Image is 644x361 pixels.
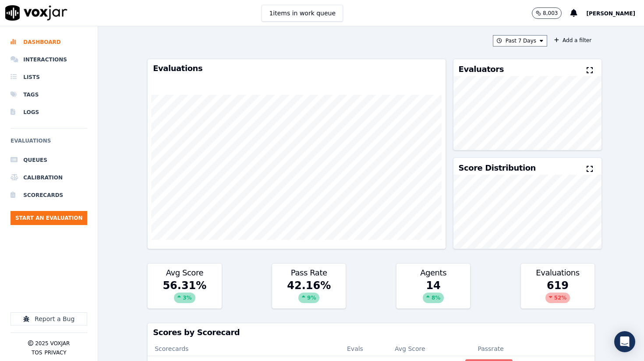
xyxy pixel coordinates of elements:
th: Scorecards [148,342,340,356]
button: 8,003 [532,7,562,19]
button: [PERSON_NAME] [586,8,644,18]
th: Evals [340,342,388,356]
a: Lists [11,68,87,86]
button: 1items in work queue [262,5,343,21]
button: Add a filter [551,35,595,46]
a: Dashboard [11,33,87,51]
button: 8,003 [532,7,570,19]
span: [PERSON_NAME] [586,11,635,17]
p: 8,003 [543,10,558,17]
button: TOS [32,349,42,356]
a: Tags [11,86,87,104]
a: Queues [11,151,87,169]
button: Start an Evaluation [11,211,87,225]
h3: Evaluations [153,64,440,72]
p: 2025 Voxjar [35,340,70,347]
button: Privacy [44,349,66,356]
a: Calibration [11,169,87,186]
th: Passrate [458,342,523,356]
div: 52 % [545,293,570,303]
button: Past 7 Days [493,35,547,46]
h6: Evaluations [11,136,87,151]
h3: Agents [402,269,465,277]
th: Avg Score [388,342,458,356]
a: Logs [11,104,87,121]
div: 56.31 % [148,279,221,308]
a: Interactions [11,51,87,68]
div: 14 [396,279,470,308]
h3: Evaluations [526,269,589,277]
h3: Pass Rate [277,269,340,277]
div: 8 % [423,293,444,303]
h3: Evaluators [459,65,504,73]
div: 9 % [298,293,319,303]
button: Report a Bug [11,312,87,325]
h3: Score Distribution [459,164,536,172]
img: voxjar logo [5,5,67,21]
div: Open Intercom Messenger [614,331,635,352]
div: 3 % [174,293,195,303]
h3: Scores by Scorecard [153,329,589,336]
a: Scorecards [11,186,87,204]
div: 42.16 % [272,279,346,308]
h3: Avg Score [153,269,216,277]
div: 619 [521,279,594,308]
